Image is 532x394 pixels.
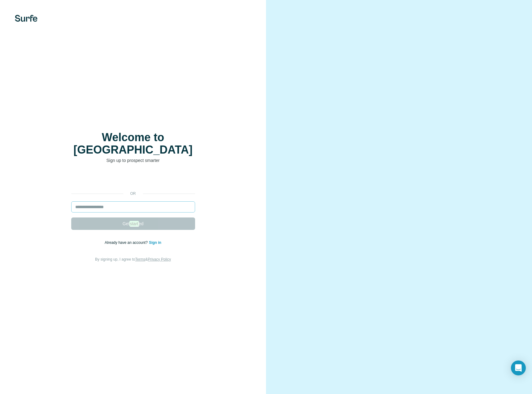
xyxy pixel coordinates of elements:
a: Privacy Policy [148,257,171,262]
span: By signing up, I agree to & [95,257,171,262]
img: Surfe's logo [15,15,37,22]
a: Terms [135,257,146,262]
a: Sign in [149,240,161,245]
span: Already have an account? [105,240,149,245]
div: Open Intercom Messenger [511,360,526,375]
h1: Welcome to [GEOGRAPHIC_DATA] [71,131,195,156]
iframe: To enrich screen reader interactions, please activate Accessibility in Grammarly extension settings [68,173,198,186]
p: Sign up to prospect smarter [71,157,195,163]
p: or [123,191,143,196]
